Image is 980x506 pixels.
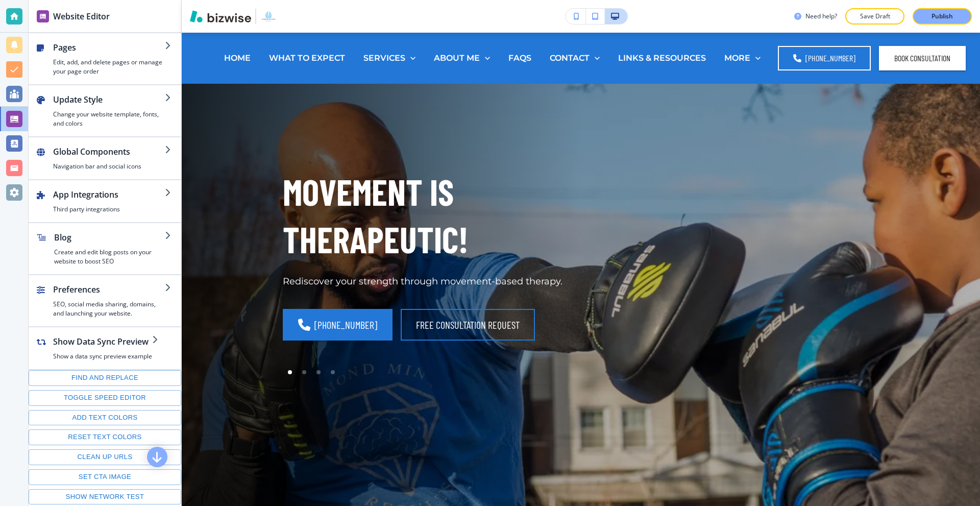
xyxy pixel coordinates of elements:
[29,410,181,426] button: Add text colors
[29,223,181,274] button: BlogCreate and edit blog posts on your website to boost SEO
[54,248,165,266] h4: Create and edit blog posts on your website to boost SEO
[859,12,891,21] p: Save Draft
[224,52,251,64] p: HOME
[932,12,953,21] p: Publish
[283,309,393,341] a: [PHONE_NUMBER]
[805,12,837,21] h3: Need help?
[29,33,181,84] button: PagesEdit, add, and delete pages or manage your page order
[618,52,706,64] p: LINKS & RESOURCES
[29,449,181,465] button: Clean up URLs
[401,309,535,341] button: FREE CONSULTATION REQUEST
[54,231,165,244] h2: Blog
[260,8,277,25] img: Your Logo
[190,10,251,22] img: Bizwise Logo
[29,327,168,369] button: Show Data Sync PreviewShow a data sync preview example
[363,52,405,64] p: SERVICES
[434,52,480,64] p: ABOUT ME
[29,370,181,386] button: Find and replace
[845,8,904,25] button: Save Draft
[37,10,49,22] img: editor icon
[29,180,181,222] button: App IntegrationsThird party integrations
[879,46,966,70] button: BOOK CONSULTATION
[53,335,152,348] h2: Show Data Sync Preview
[53,110,165,128] h4: Change your website template, fonts, and colors
[29,390,181,406] button: Toggle speed editor
[53,10,110,22] h2: Website Editor
[778,46,871,70] a: [PHONE_NUMBER]
[53,146,165,158] h2: Global Components
[53,93,165,106] h2: Update Style
[29,489,181,505] button: Show network test
[724,52,750,64] p: MORE
[550,52,590,64] p: CONTACT
[913,8,972,25] button: Publish
[53,41,165,54] h2: Pages
[53,352,152,361] h4: Show a data sync preview example
[283,275,569,288] p: Rediscover your strength through movement-based therapy.
[53,283,165,296] h2: Preferences
[29,137,181,179] button: Global ComponentsNavigation bar and social icons
[29,85,181,136] button: Update StyleChange your website template, fonts, and colors
[283,168,569,263] h1: MOVEMENT IS THERAPEUTIC!
[53,58,165,76] h4: Edit, add, and delete pages or manage your page order
[29,429,181,445] button: Reset text colors
[269,52,345,64] p: WHAT TO EXPECT
[29,469,181,485] button: Set CTA image
[508,52,531,64] p: FAQS
[53,188,165,201] h2: App Integrations
[53,162,165,171] h4: Navigation bar and social icons
[53,205,165,214] h4: Third party integrations
[29,275,181,326] button: PreferencesSEO, social media sharing, domains, and launching your website.
[53,300,165,318] h4: SEO, social media sharing, domains, and launching your website.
